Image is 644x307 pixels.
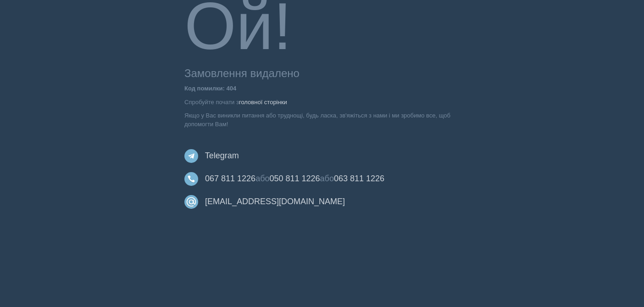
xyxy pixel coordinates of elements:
a: 063 811 1226 [334,174,384,183]
p: Спробуйте почати з [184,98,460,106]
b: Код помилки: 404 [184,85,236,92]
h3: Замовлення видалено [184,67,460,79]
h4: або або [184,169,460,188]
img: email.svg [184,195,198,209]
img: phone-1055012.svg [184,172,198,186]
a: 050 811 1226 [269,174,320,183]
a: Telegram [205,151,239,160]
img: telegram.svg [184,149,198,163]
a: [EMAIL_ADDRESS][DOMAIN_NAME] [205,197,345,206]
p: Якщо у Вас виникли питання або труднощі, будь ласка, зв'яжіться з нами і ми зробимо все, щоб допо... [184,111,460,128]
a: 067 811 1226 [205,174,255,183]
a: головної сторінки [239,99,287,106]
